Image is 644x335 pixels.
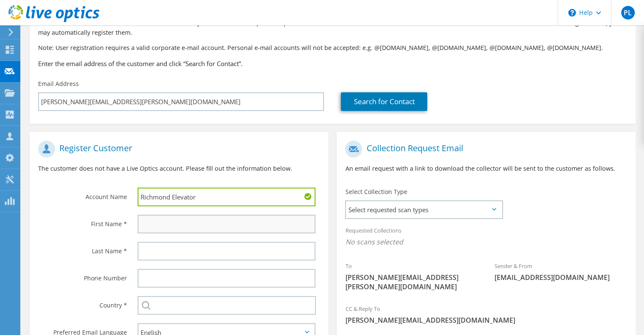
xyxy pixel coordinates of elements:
label: First Name * [38,215,127,228]
p: Note: User registration requires a valid corporate e-mail account. Personal e-mail accounts will ... [38,43,627,53]
svg: \n [568,9,576,17]
label: Email Address [38,80,79,88]
p: The customer does not have a Live Optics account. Please fill out the information below. [38,164,320,173]
label: Phone Number [38,269,127,282]
label: Last Name * [38,242,127,255]
h1: Collection Request Email [345,141,622,158]
span: [EMAIL_ADDRESS][DOMAIN_NAME] [495,273,627,282]
span: No scans selected [345,237,627,246]
span: PL [621,6,635,19]
p: Provide the email address of the customer from whom you would like to request a capture. The cust... [38,19,627,37]
div: Sender & From [486,257,636,286]
p: An email request with a link to download the collector will be sent to the customer as follows. [345,164,627,173]
h3: Enter the email address of the customer and click “Search for Contact”. [38,59,627,68]
h1: Register Customer [38,141,315,158]
span: Select requested scan types [346,201,502,218]
label: Country * [38,296,127,310]
span: [PERSON_NAME][EMAIL_ADDRESS][PERSON_NAME][DOMAIN_NAME] [345,273,478,291]
label: Select Collection Type [345,188,407,196]
div: CC & Reply To [337,300,635,329]
span: [PERSON_NAME][EMAIL_ADDRESS][DOMAIN_NAME] [345,316,627,325]
div: To [337,257,486,296]
label: Account Name [38,188,127,201]
a: Search for Contact [341,92,427,111]
div: Requested Collections [337,221,635,253]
